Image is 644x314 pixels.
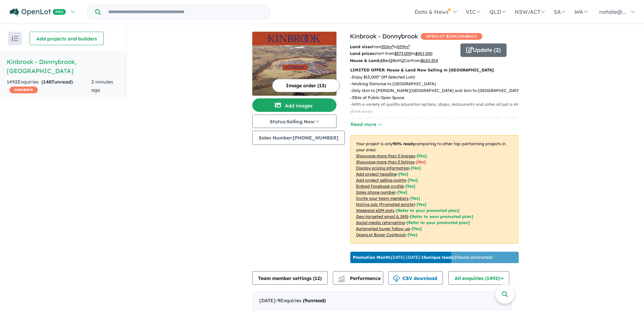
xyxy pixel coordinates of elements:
img: Kinbrook - Donnybrook Logo [255,34,334,42]
span: 2 minutes ago [91,79,113,93]
span: 12 [315,275,320,281]
u: OpenLot Buyer Cashback [356,232,406,237]
span: 9 [304,297,307,304]
button: Update (2) [460,43,507,57]
img: Openlot PRO Logo White [10,8,66,17]
button: CSV download [388,271,443,285]
div: [DATE] [252,291,512,310]
button: Read more [350,121,382,128]
button: Add images [252,98,336,112]
p: Bed Bath Car from [350,57,455,64]
input: Try estate name, suburb, builder or developer [102,5,269,19]
span: [ Yes ] [411,165,421,170]
b: Land sizes [350,44,372,49]
span: natalie@... [599,8,626,15]
u: Showcase more than 3 listings [356,159,415,164]
span: [ Yes ] [417,153,427,158]
p: LIMITED OFFER: House & Land Now Selling in [GEOGRAPHIC_DATA] [350,67,518,73]
span: [ Yes ] [397,190,407,195]
p: start from [350,50,455,57]
img: Kinbrook - Donnybrook [252,45,336,96]
span: [ Yes ] [408,178,418,183]
p: - Only 1km to [PERSON_NAME][GEOGRAPHIC_DATA] and 1km to [GEOGRAPHIC_DATA] [350,87,524,94]
img: sort.svg [11,36,18,41]
span: [ Yes ] [406,184,415,189]
b: House & Land: [350,58,380,63]
u: Display pricing information [356,165,409,170]
span: to [411,51,432,56]
span: [ No ] [416,159,426,164]
b: Promotion Month: [353,255,391,260]
button: Add projects and builders [30,32,104,45]
u: Add project selling-points [356,178,406,183]
u: Add project headline [356,171,397,177]
span: [ Yes ] [398,171,408,177]
span: OPENLOT $ 200 CASHBACK [421,33,482,40]
p: - Surrounding by Laffan Reserve, parks, bike tracks and next to the [PERSON_NAME][GEOGRAPHIC_DATA] [350,115,524,129]
div: 1492 Enquir ies [7,78,91,94]
u: $ 451,000 [415,51,432,56]
u: Automated buyer follow-up [356,226,410,231]
sup: 2 [392,44,393,48]
span: CASHBACK [9,87,38,93]
img: download icon [393,275,400,282]
u: Geo-targeted email & SMS [356,214,408,219]
span: [Yes] [412,226,422,231]
u: $ 650,354 [421,58,438,63]
b: Land prices [350,51,374,56]
span: [Refer to your promoted plan] [410,214,473,219]
button: Sales Number:[PHONE_NUMBER] [252,131,345,145]
u: Native ads (Promoted estate) [356,202,415,207]
span: 1487 [43,79,54,85]
u: Showcase more than 3 images [356,153,415,158]
p: - Walking Distance to [GEOGRAPHIC_DATA] [350,81,524,87]
button: All enquiries (1492) [448,271,509,285]
p: - With a variety of quality education options, shops, restaurants and cafes all just a short driv... [350,101,524,115]
span: [Yes] [408,232,417,237]
img: bar-chart.svg [338,277,345,282]
u: Sales phone number [356,190,396,195]
u: 350 m [381,44,393,49]
u: Weekend eDM slots [356,208,394,213]
b: 90 % ready [393,141,415,146]
u: 2 [402,58,404,63]
span: [ Yes ] [410,196,420,201]
button: Team member settings (12) [252,271,328,285]
button: Status:Selling Now [252,115,336,128]
a: Kinbrook - Donnybrook [350,32,418,40]
span: [Refer to your promoted plan] [396,208,459,213]
strong: ( unread) [303,297,326,304]
u: 559 m [397,44,410,49]
u: Invite your team members [356,196,409,201]
img: line-chart.svg [338,275,344,279]
h5: Kinbrook - Donnybrook , [GEOGRAPHIC_DATA] [7,57,119,75]
button: Performance [333,271,383,285]
u: Embed Facebook profile [356,184,404,189]
span: Performance [339,275,381,281]
u: Social media retargeting [356,220,405,225]
span: [Yes] [417,202,426,207]
button: Image order (13) [272,79,340,92]
span: [Refer to your promoted plan] [407,220,470,225]
p: Your project is only comparing to other top-performing projects in your area: - - - - - - - - - -... [350,135,518,244]
u: 4 [380,58,382,63]
p: [DATE] - [DATE] - ( 25 leads estimated) [353,254,492,260]
sup: 2 [408,44,410,48]
u: $ 373,000 [394,51,411,56]
span: - 9 Enquir ies [276,297,326,304]
span: to [393,44,410,49]
a: Kinbrook - Donnybrook LogoKinbrook - Donnybrook [252,32,336,96]
strong: ( unread) [41,79,73,85]
b: 15 unique leads [421,255,453,260]
p: from [350,43,455,50]
p: - 33Ha of Public Open Space [350,94,524,101]
u: 2 [390,58,392,63]
p: - Enjoy $15,000* Off Selected Lots! [350,74,524,81]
